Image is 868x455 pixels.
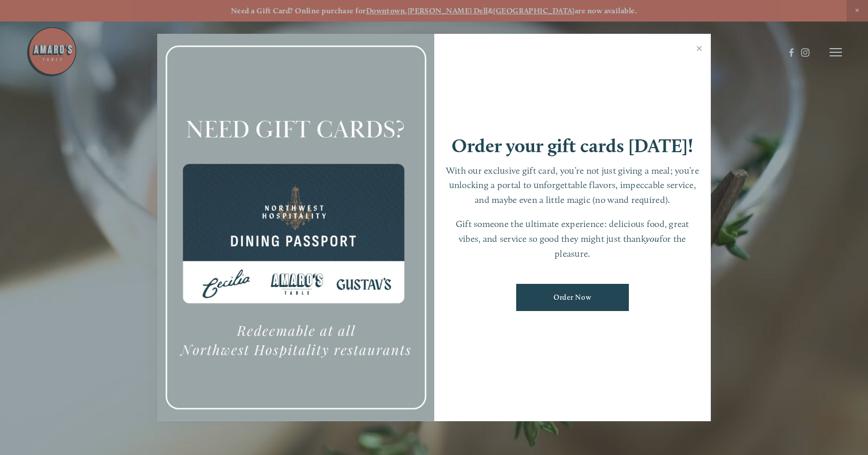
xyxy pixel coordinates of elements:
[516,284,629,311] a: Order Now
[444,217,701,261] p: Gift someone the ultimate experience: delicious food, great vibes, and service so good they might...
[646,233,660,244] em: you
[452,136,693,155] h1: Order your gift cards [DATE]!
[444,163,701,208] p: With our exclusive gift card, you’re not just giving a meal; you’re unlocking a portal to unforge...
[689,35,709,64] a: Close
